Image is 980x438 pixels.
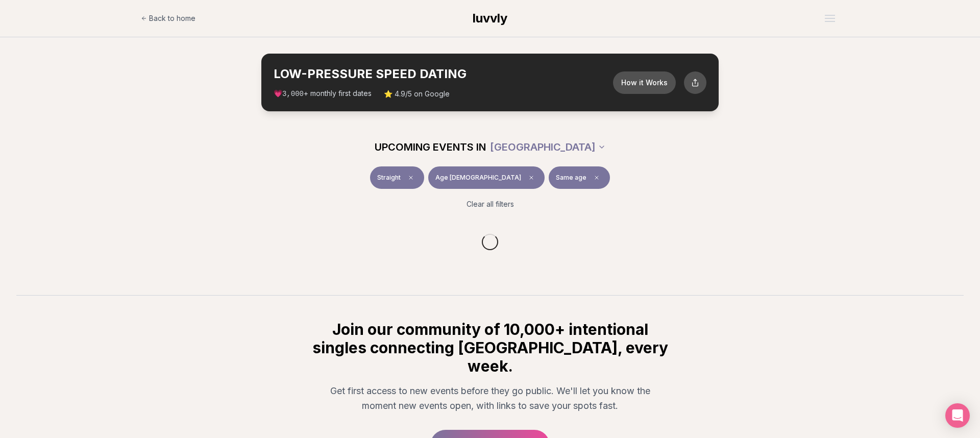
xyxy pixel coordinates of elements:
h2: Join our community of 10,000+ intentional singles connecting [GEOGRAPHIC_DATA], every week. [310,320,670,375]
p: Get first access to new events before they go public. We'll let you know the moment new events op... [318,383,661,413]
span: Same age [556,174,586,182]
span: Clear event type filter [405,172,417,184]
span: luvvly [473,11,507,26]
a: Back to home [141,8,195,29]
button: Open menu [821,11,839,26]
a: luvvly [473,10,507,27]
div: Open Intercom Messenger [945,403,970,428]
span: ⭐ 4.9/5 on Google [384,89,450,99]
button: Same ageClear preference [549,166,610,189]
h2: LOW-PRESSURE SPEED DATING [274,66,613,82]
span: 3,000 [282,90,304,98]
button: How it Works [613,71,676,94]
span: 💗 + monthly first dates [274,88,372,99]
span: Clear preference [591,172,603,184]
span: Clear age [525,172,537,184]
button: [GEOGRAPHIC_DATA] [490,136,606,158]
span: UPCOMING EVENTS IN [375,140,486,154]
button: Age [DEMOGRAPHIC_DATA]Clear age [428,166,545,189]
span: Back to home [149,13,195,23]
span: Straight [377,174,401,182]
button: Clear all filters [460,193,520,215]
button: StraightClear event type filter [370,166,424,189]
span: Age [DEMOGRAPHIC_DATA] [435,174,521,182]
